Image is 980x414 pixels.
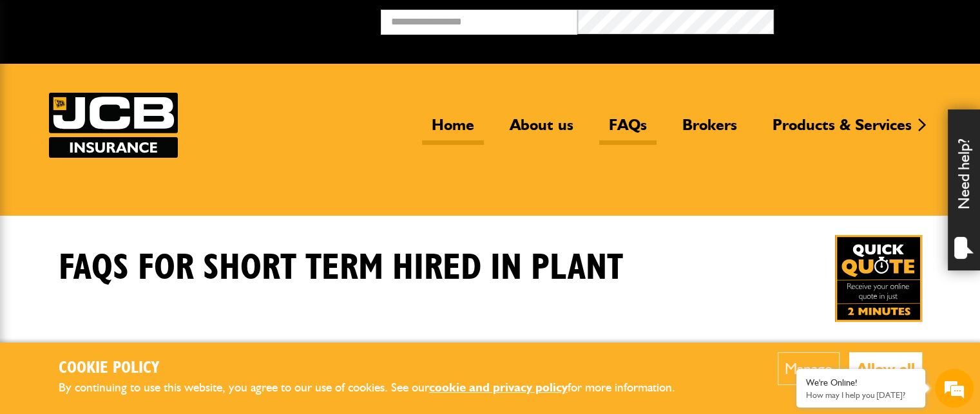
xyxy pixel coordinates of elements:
h1: FAQS for Short Term Hired In Plant [59,247,623,290]
button: Allow all [849,352,922,385]
a: About us [500,115,583,145]
h2: Cookie Policy [59,359,697,379]
a: Get your insurance quote in just 2-minutes [835,235,922,322]
a: JCB Insurance Services [49,93,178,158]
a: FAQs [599,115,657,145]
a: cookie and privacy policy [429,380,568,395]
p: By continuing to use this website, you agree to our use of cookies. See our for more information. [59,378,697,398]
div: Need help? [948,109,980,270]
div: We're Online! [806,377,916,388]
button: Broker Login [774,10,970,30]
p: How may I help you today? [806,390,916,400]
img: Quick Quote [835,235,922,322]
button: Manage [778,352,840,385]
a: Products & Services [763,115,921,145]
img: JCB Insurance Services logo [49,93,178,158]
a: Brokers [673,115,747,145]
a: Home [422,115,484,145]
h2: Short Term Hired In Plant [59,323,922,366]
